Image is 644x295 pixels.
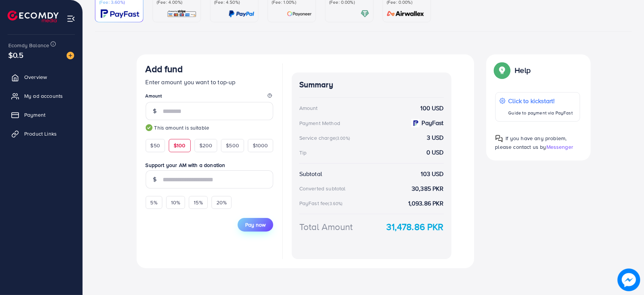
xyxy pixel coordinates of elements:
a: Product Links [6,126,77,141]
span: $1000 [253,142,268,149]
a: My ad accounts [6,88,77,103]
p: Guide to payment via PayFast [509,108,573,117]
span: Ecomdy Balance [8,42,49,49]
legend: Amount [146,93,273,102]
img: payment [411,119,420,127]
p: Enter amount you want to top-up [146,77,273,86]
span: My ad accounts [24,92,63,100]
strong: 1,093.86 PKR [408,199,444,208]
div: PayFast fee [299,199,345,207]
span: If you have any problem, please contact us by [495,134,567,151]
span: $200 [199,142,213,149]
a: Payment [6,107,77,122]
h4: Summary [299,80,444,90]
span: 20% [216,199,227,206]
img: card [229,9,254,18]
small: This amount is suitable [146,124,273,131]
img: logo [8,11,59,22]
div: Amount [299,104,318,112]
img: card [287,9,312,18]
img: Popup guide [495,63,509,77]
div: Payment Method [299,119,340,127]
img: card [167,9,197,18]
img: card [384,9,427,18]
span: 10% [171,199,180,206]
img: card [101,9,139,18]
strong: 30,385 PKR [412,184,444,193]
img: image [67,52,74,59]
img: image [620,271,638,289]
span: Payment [24,111,45,119]
img: Popup guide [495,135,503,142]
img: guide [146,124,152,131]
span: 15% [194,199,202,206]
strong: 100 USD [421,104,444,113]
span: Messenger [546,143,573,151]
button: Pay now [238,218,273,232]
span: $500 [226,142,239,149]
a: Overview [6,70,77,85]
div: Service charge [299,134,352,142]
span: 5% [151,199,157,206]
label: Support your AM with a donation [146,161,273,169]
img: menu [67,14,75,23]
h3: Add fund [146,63,183,74]
span: Product Links [24,130,57,137]
small: (3.60%) [328,201,342,207]
span: Overview [24,73,47,81]
span: $50 [151,142,160,149]
span: $0.5 [8,49,24,60]
p: Click to kickstart! [509,96,573,105]
small: (3.00%) [336,135,350,141]
div: Converted subtotal [299,185,346,192]
div: Total Amount [299,220,353,233]
strong: PayFast [422,119,444,127]
strong: 31,478.86 PKR [387,220,444,233]
div: Tip [299,149,306,156]
strong: 0 USD [426,148,444,157]
img: card [361,9,369,18]
strong: 103 USD [421,170,444,178]
div: Subtotal [299,170,322,178]
span: Pay now [245,221,266,229]
p: Help [515,66,531,75]
span: $100 [174,142,186,149]
strong: 3 USD [427,133,444,142]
